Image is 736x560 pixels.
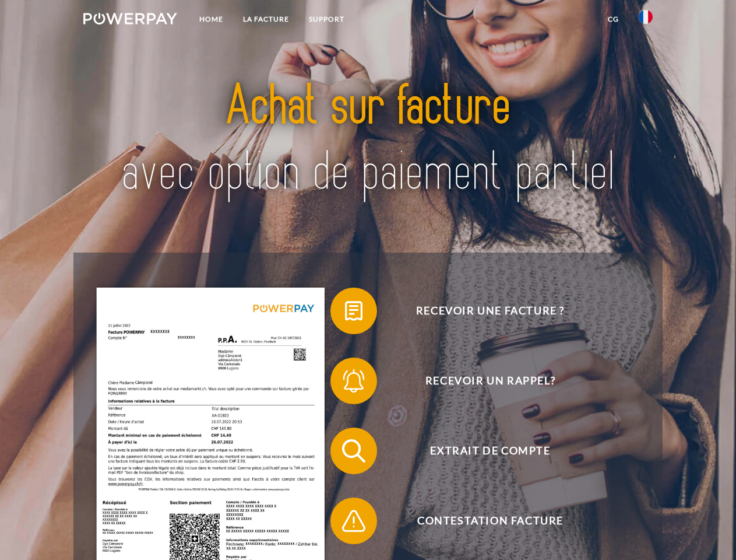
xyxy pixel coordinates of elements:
[339,506,368,535] img: qb_warning.svg
[639,10,653,24] img: fr
[189,9,233,30] a: Home
[83,13,177,24] img: logo-powerpay-white.svg
[330,498,633,544] button: Contestation Facture
[347,358,633,404] span: Recevoir un rappel?
[330,428,633,474] button: Extrait de compte
[330,358,633,404] button: Recevoir un rappel?
[111,56,625,223] img: title-powerpay_fr.svg
[339,296,368,325] img: qb_bill.svg
[299,9,354,30] a: Support
[339,366,368,395] img: qb_bell.svg
[330,288,633,334] button: Recevoir une facture ?
[347,288,633,334] span: Recevoir une facture ?
[339,436,368,466] img: qb_search.svg
[347,428,633,474] span: Extrait de compte
[233,9,299,30] a: LA FACTURE
[598,9,629,30] a: CG
[347,498,633,544] span: Contestation Facture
